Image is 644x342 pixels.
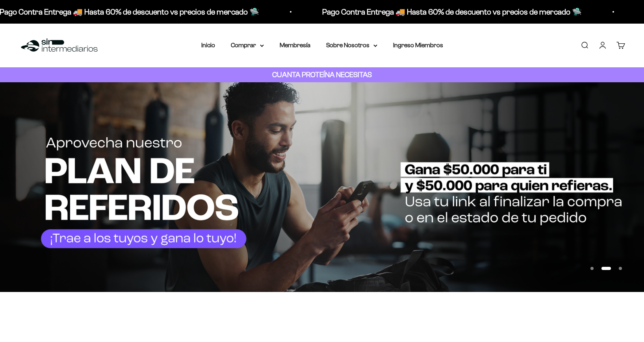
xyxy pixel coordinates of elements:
[326,40,377,50] summary: Sobre Nosotros
[231,40,264,50] summary: Comprar
[272,70,372,79] strong: CUANTA PROTEÍNA NECESITAS
[201,42,215,48] a: Inicio
[280,42,310,48] a: Membresía
[320,6,580,18] p: Pago Contra Entrega 🚚 Hasta 60% de descuento vs precios de mercado 🛸
[393,42,443,48] a: Ingreso Miembros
